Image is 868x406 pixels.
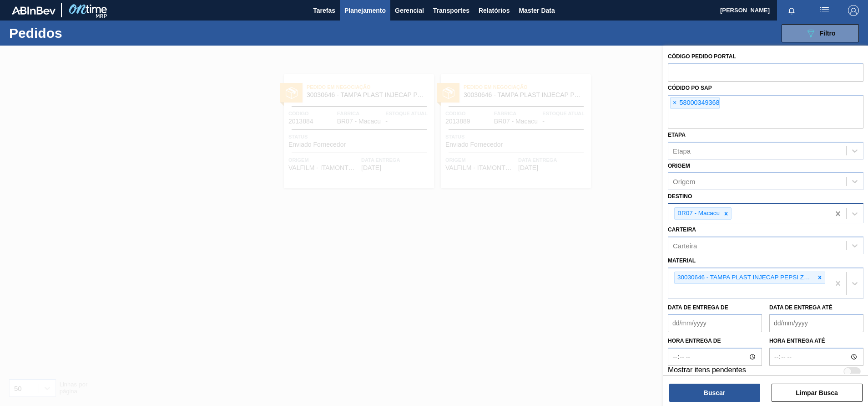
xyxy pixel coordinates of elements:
[668,226,696,233] label: Carteira
[673,147,691,154] div: Etapa
[668,334,762,348] label: Hora entrega de
[782,24,859,42] button: Filtro
[671,98,679,108] span: ×
[769,304,833,311] label: Data de Entrega até
[769,334,863,348] label: Hora entrega até
[313,5,335,16] span: Tarefas
[433,5,469,16] span: Transportes
[848,5,859,16] img: Logout
[344,5,386,16] span: Planejamento
[519,5,555,16] span: Master Data
[668,257,696,264] label: Material
[769,314,863,332] input: dd/mm/yyyy
[668,132,686,138] label: Etapa
[9,28,145,38] h1: Pedidos
[777,4,806,17] button: Notificações
[819,5,830,16] img: userActions
[668,314,762,332] input: dd/mm/yyyy
[673,178,695,185] div: Origem
[675,272,815,283] div: 30030646 - TAMPA PLAST INJECAP PEPSI ZERO NIV24
[668,304,728,311] label: Data de Entrega de
[395,5,424,16] span: Gerencial
[668,163,690,169] label: Origem
[12,6,56,15] img: TNhmsLtSVTkK8tSr43FrP2fwEKptu5GPRR3wAAAABJRU5ErkJggg==
[668,193,692,200] label: Destino
[820,30,836,37] span: Filtro
[670,97,720,109] div: 58000349368
[668,85,712,91] label: Códido PO SAP
[673,242,697,249] div: Carteira
[668,366,746,377] label: Mostrar itens pendentes
[668,53,736,60] label: Código Pedido Portal
[479,5,510,16] span: Relatórios
[675,208,721,219] div: BR07 - Macacu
